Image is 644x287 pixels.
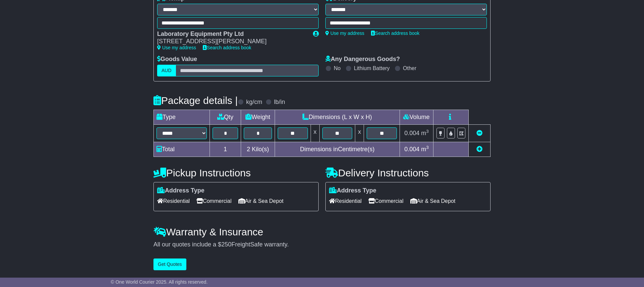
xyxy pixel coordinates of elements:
span: Residential [329,196,362,206]
div: Laboratory Equipment Pty Ltd [157,31,306,38]
a: Add new item [476,146,482,153]
label: Lithium Battery [354,65,390,71]
td: Total [154,142,210,157]
td: x [355,124,364,142]
span: Residential [157,196,190,206]
td: Weight [241,110,275,124]
label: Address Type [329,187,376,194]
span: m [421,146,429,153]
h4: Pickup Instructions [153,167,319,178]
span: 250 [221,241,231,248]
sup: 3 [426,145,429,150]
span: 0.004 [404,146,419,153]
sup: 3 [426,129,429,134]
label: Other [403,65,416,71]
td: Type [154,110,210,124]
a: Search address book [203,45,251,50]
span: Air & Sea Depot [410,196,456,206]
h4: Package details | [153,95,238,106]
span: Commercial [196,196,231,206]
label: Address Type [157,187,204,194]
td: Volume [400,110,433,124]
div: [STREET_ADDRESS][PERSON_NAME] [157,38,306,45]
span: m [421,130,429,136]
h4: Warranty & Insurance [153,226,491,237]
label: Any Dangerous Goods? [325,56,400,63]
h4: Delivery Instructions [325,167,491,178]
a: Use my address [325,31,364,36]
button: Get Quotes [153,259,186,270]
span: 0.004 [404,130,419,136]
a: Use my address [157,45,196,50]
div: All our quotes include a $ FreightSafe warranty. [153,241,491,248]
td: x [311,124,319,142]
span: © One World Courier 2025. All rights reserved. [111,279,208,285]
label: lb/in [274,99,285,106]
td: Dimensions in Centimetre(s) [275,142,400,157]
td: Qty [210,110,241,124]
label: No [334,65,340,71]
td: 1 [210,142,241,157]
label: kg/cm [246,99,262,106]
label: Goods Value [157,56,197,63]
label: AUD [157,65,176,76]
td: Dimensions (L x W x H) [275,110,400,124]
a: Remove this item [476,130,482,136]
span: Air & Sea Depot [238,196,284,206]
td: Kilo(s) [241,142,275,157]
span: Commercial [368,196,403,206]
a: Search address book [371,31,419,36]
span: 2 [247,146,250,153]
